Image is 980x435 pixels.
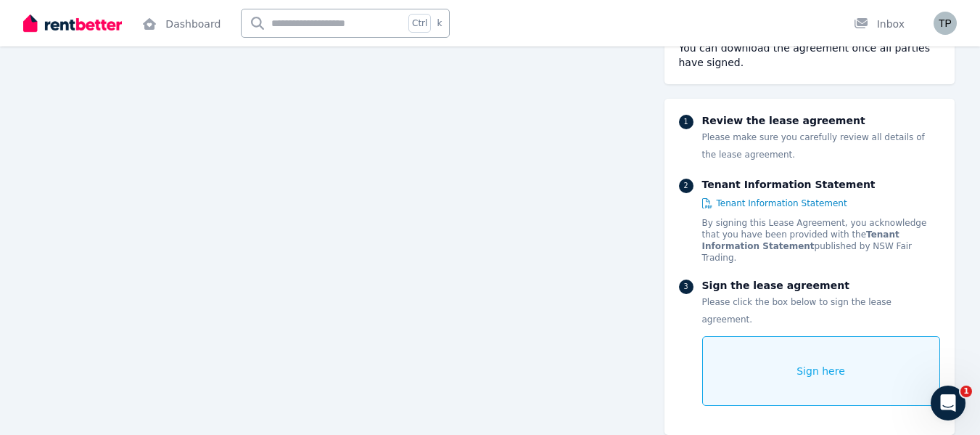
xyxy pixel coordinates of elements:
[702,229,899,251] strong: Tenant Information Statement
[796,364,845,378] span: Sign here
[679,280,693,294] div: 3
[702,217,940,264] p: By signing this Lease Agreement, you acknowledge that you have been provided with the published b...
[702,278,940,293] p: Sign the lease agreement
[702,132,925,160] span: Please make sure you carefully review all details of the lease agreement.
[702,113,940,128] p: Review the lease agreement
[717,198,847,209] span: Tenant Information Statement
[854,17,905,31] div: Inbox
[702,198,847,209] a: Tenant Information Statement
[931,386,965,420] iframe: Intercom live chat
[679,179,693,193] div: 2
[679,41,940,70] div: You can download the agreement once all parties have signed.
[960,386,972,397] span: 1
[702,177,940,192] p: Tenant Information Statement
[437,17,442,29] span: k
[679,115,693,129] div: 1
[408,14,431,33] span: Ctrl
[934,12,957,35] img: Tony & Samantha Peric
[23,12,122,34] img: RentBetter
[702,297,892,325] span: Please click the box below to sign the lease agreement.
